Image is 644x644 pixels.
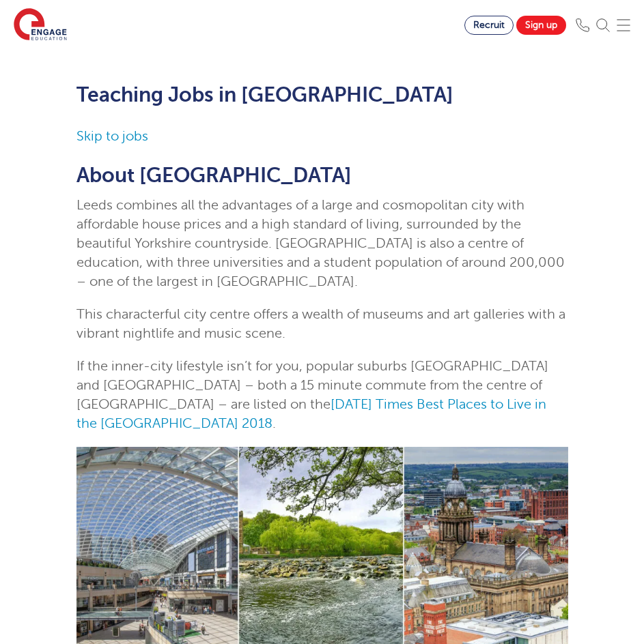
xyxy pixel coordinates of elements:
[76,358,548,412] span: If the inner-city lifestyle isn’t for you, popular suburbs [GEOGRAPHIC_DATA] and [GEOGRAPHIC_DATA...
[76,128,148,144] a: Skip to jobs
[617,18,630,32] img: Mobile Menu
[14,8,67,42] img: Engage Education
[516,16,566,35] a: Sign up
[76,306,565,341] span: This characterful city centre offers a wealth of museums and art galleries with a vibrant nightli...
[76,83,568,106] h1: Teaching Jobs in [GEOGRAPHIC_DATA]
[576,18,589,32] img: Phone
[272,415,276,431] span: .
[76,197,565,289] span: Leeds combines all the advantages of a large and cosmopolitan city with affordable house prices a...
[596,18,610,32] img: Search
[464,16,514,35] a: Recruit
[473,20,505,30] span: Recruit
[76,164,352,187] span: About [GEOGRAPHIC_DATA]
